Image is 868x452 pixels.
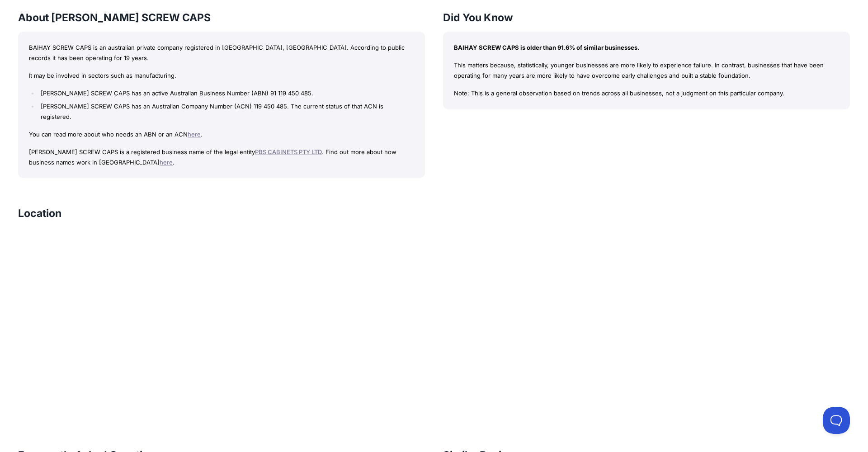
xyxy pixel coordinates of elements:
a: PBS CABINETS PTY LTD [255,148,322,155]
li: [PERSON_NAME] SCREW CAPS has an active Australian Business Number (ABN) 91 119 450 485. [38,88,414,99]
iframe: Toggle Customer Support [823,407,850,434]
h3: About [PERSON_NAME] SCREW CAPS [18,11,425,24]
p: This matters because, statistically, younger businesses are more likely to experience failure. In... [454,60,839,81]
p: You can read more about who needs an ABN or an ACN . [29,129,414,140]
p: It may be involved in sectors such as manufacturing. [29,71,414,81]
p: Note: This is a general observation based on trends across all businesses, not a judgment on this... [454,88,839,99]
p: BAIHAY SCREW CAPS is an australian private company registered in [GEOGRAPHIC_DATA], [GEOGRAPHIC_D... [29,42,414,63]
p: [PERSON_NAME] SCREW CAPS is a registered business name of the legal entity . Find out more about ... [29,147,414,168]
h3: Location [18,207,61,220]
p: BAIHAY SCREW CAPS is older than 91.6% of similar businesses. [454,42,839,53]
h3: Did You Know [443,11,850,24]
a: here [188,131,201,138]
li: [PERSON_NAME] SCREW CAPS has an Australian Company Number (ACN) 119 450 485. The current status o... [38,101,414,122]
a: here [160,159,173,166]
